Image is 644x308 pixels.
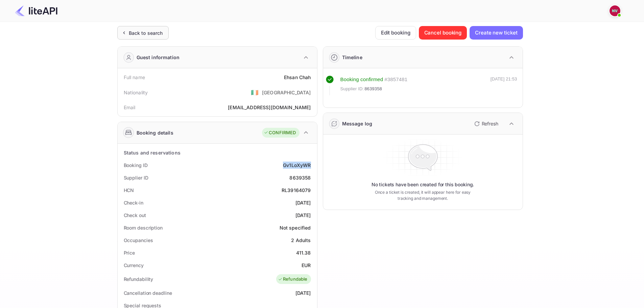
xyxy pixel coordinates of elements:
[384,76,407,84] div: # 3857481
[289,174,311,181] div: 8639358
[296,249,311,256] div: 411.38
[124,149,181,156] div: Status and reservations
[278,276,308,283] div: Refundable
[340,76,383,84] div: Booking confirmed
[470,118,501,129] button: Refresh
[283,162,311,169] div: Gv1LoXyWR
[295,289,311,297] div: [DATE]
[282,187,311,194] div: RL39164079
[15,5,57,16] img: LiteAPI Logo
[610,5,620,16] img: Nicholas Valbusa
[124,89,148,96] div: Nationality
[137,129,173,136] div: Booking details
[342,120,373,127] div: Message log
[280,224,311,231] div: Not specified
[124,162,148,169] div: Booking ID
[124,74,145,81] div: Full name
[251,86,259,98] span: United States
[137,54,180,61] div: Guest information
[124,224,163,231] div: Room description
[491,76,517,95] div: [DATE] 21:53
[375,26,416,40] button: Edit booking
[291,237,311,244] div: 2 Adults
[364,86,382,92] span: 8639358
[262,89,311,96] div: [GEOGRAPHIC_DATA]
[470,26,523,40] button: Create new ticket
[228,104,311,111] div: [EMAIL_ADDRESS][DOMAIN_NAME]
[124,249,135,256] div: Price
[124,262,144,269] div: Currency
[342,54,362,61] div: Timeline
[369,189,476,202] p: Once a ticket is created, it will appear here for easy tracking and management.
[124,187,134,194] div: HCN
[419,26,467,40] button: Cancel booking
[124,199,143,206] div: Check-in
[124,212,146,219] div: Check out
[482,120,498,127] p: Refresh
[124,104,136,111] div: Email
[124,174,148,181] div: Supplier ID
[284,74,311,81] div: Ehsan Chah
[340,86,364,92] span: Supplier ID:
[264,129,296,136] div: CONFIRMED
[124,289,172,297] div: Cancellation deadline
[372,181,474,188] p: No tickets have been created for this booking.
[124,237,153,244] div: Occupancies
[295,212,311,219] div: [DATE]
[302,262,311,269] div: EUR
[295,199,311,206] div: [DATE]
[129,29,163,37] div: Back to search
[124,276,153,283] div: Refundability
